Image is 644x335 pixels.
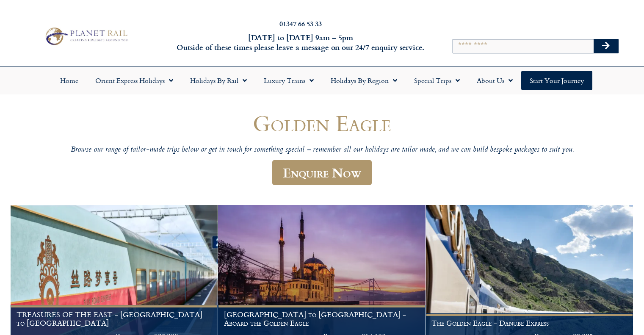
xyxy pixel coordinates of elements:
a: Holidays by Region [322,71,406,90]
button: Search [594,39,618,53]
img: Planet Rail Train Holidays Logo [42,25,130,47]
h1: TREASURES OF THE EAST - [GEOGRAPHIC_DATA] to [GEOGRAPHIC_DATA] [17,310,212,327]
a: About Us [468,71,521,90]
nav: Menu [4,71,640,90]
a: Enquire Now [272,160,372,185]
a: Luxury Trains [255,71,322,90]
a: Orient Express Holidays [87,71,182,90]
a: 01347 66 53 33 [279,19,322,28]
h1: Golden Eagle [68,111,576,136]
h6: [DATE] to [DATE] 9am – 5pm Outside of these times please leave a message on our 24/7 enquiry serv... [174,33,427,53]
a: Home [52,71,87,90]
h1: [GEOGRAPHIC_DATA] to [GEOGRAPHIC_DATA] - Aboard the Golden Eagle [224,310,420,327]
a: Start your Journey [521,71,592,90]
p: Browse our range of tailor-made trips below or get in touch for something special – remember all ... [68,145,576,155]
a: Special Trips [406,71,468,90]
a: Holidays by Rail [182,71,255,90]
h1: The Golden Eagle - Danube Express [431,319,627,327]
